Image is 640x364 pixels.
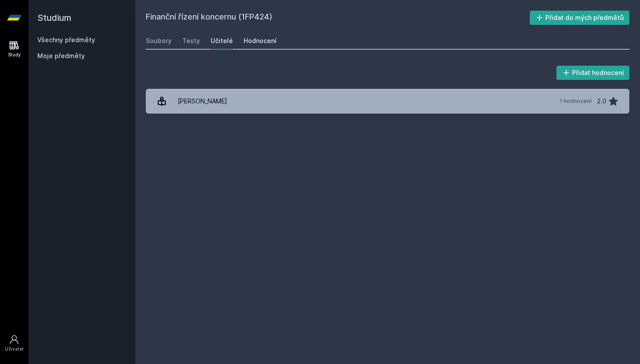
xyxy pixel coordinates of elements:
[182,32,200,50] a: Testy
[244,36,276,45] div: Hodnocení
[146,36,172,45] div: Soubory
[211,32,233,50] a: Učitelé
[37,36,95,44] a: Všechny předměty
[560,98,592,105] div: 1 hodnocení
[2,36,27,63] a: Study
[211,36,233,45] div: Učitelé
[597,92,606,110] div: 2.0
[244,32,276,50] a: Hodnocení
[530,11,630,25] button: Přidat do mých předmětů
[37,51,85,60] span: Moje předměty
[182,36,200,45] div: Testy
[556,66,630,80] button: Přidat hodnocení
[146,11,530,25] h2: Finanční řízení koncernu (1FP424)
[8,51,21,58] div: Study
[146,89,629,114] a: [PERSON_NAME] 1 hodnocení 2.0
[2,330,27,357] a: Uživatel
[178,92,227,110] div: [PERSON_NAME]
[5,346,24,352] div: Uživatel
[146,32,172,50] a: Soubory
